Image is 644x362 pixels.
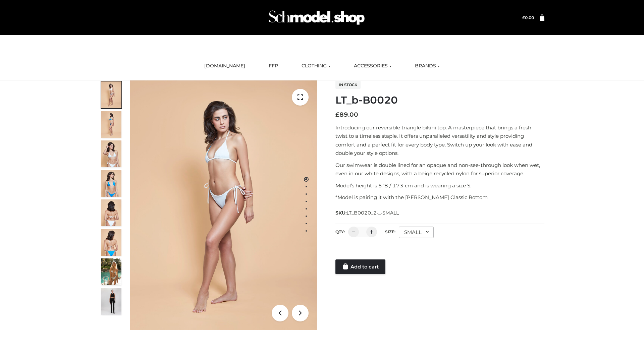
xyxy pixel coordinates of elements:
span: In stock [335,81,361,89]
img: ArielClassicBikiniTop_CloudNine_AzureSky_OW114ECO_8-scaled.jpg [101,229,121,256]
img: ArielClassicBikiniTop_CloudNine_AzureSky_OW114ECO_1 [130,80,317,330]
img: 49df5f96394c49d8b5cbdcda3511328a.HD-1080p-2.5Mbps-49301101_thumbnail.jpg [101,288,121,315]
a: ACCESSORIES [349,59,396,73]
bdi: 0.00 [522,15,534,20]
bdi: 89.00 [335,111,358,118]
span: SKU: [335,209,399,217]
span: £ [522,15,525,20]
a: FFP [264,59,283,73]
h1: LT_b-B0020 [335,94,544,106]
a: CLOTHING [297,59,335,73]
p: Our swimwear is double lined for an opaque and non-see-through look when wet, even in our white d... [335,161,544,178]
a: BRANDS [410,59,445,73]
img: ArielClassicBikiniTop_CloudNine_AzureSky_OW114ECO_4-scaled.jpg [101,170,121,197]
img: ArielClassicBikiniTop_CloudNine_AzureSky_OW114ECO_2-scaled.jpg [101,111,121,138]
a: [DOMAIN_NAME] [199,59,250,73]
img: Arieltop_CloudNine_AzureSky2.jpg [101,258,121,285]
div: SMALL [399,227,434,238]
p: *Model is pairing it with the [PERSON_NAME] Classic Bottom [335,193,544,202]
span: £ [335,111,339,118]
label: Size: [385,229,395,234]
a: Add to cart [335,259,385,274]
img: ArielClassicBikiniTop_CloudNine_AzureSky_OW114ECO_3-scaled.jpg [101,140,121,167]
span: LT_B0020_2-_-SMALL [346,210,399,216]
label: QTY: [335,229,345,234]
p: Model’s height is 5 ‘8 / 173 cm and is wearing a size S. [335,181,544,190]
p: Introducing our reversible triangle bikini top. A masterpiece that brings a fresh twist to a time... [335,123,544,158]
img: ArielClassicBikiniTop_CloudNine_AzureSky_OW114ECO_7-scaled.jpg [101,199,121,226]
a: £0.00 [522,15,534,20]
img: ArielClassicBikiniTop_CloudNine_AzureSky_OW114ECO_1-scaled.jpg [101,81,121,108]
img: Schmodel Admin 964 [266,4,367,31]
